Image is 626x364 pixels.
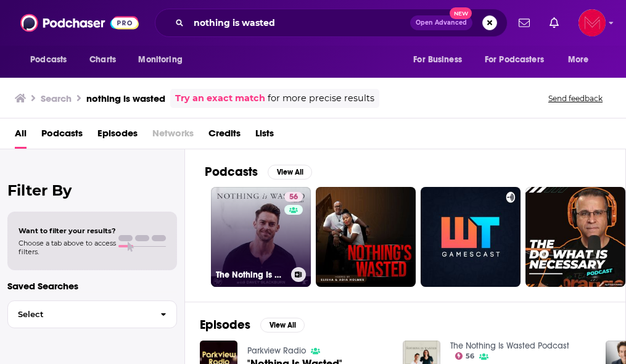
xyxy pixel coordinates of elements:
button: Send feedback [545,93,606,104]
span: for more precise results [268,91,374,105]
a: Charts [81,48,123,72]
img: User Profile [579,9,606,36]
h3: The Nothing Is Wasted Podcast [216,270,286,280]
span: Monitoring [138,51,182,68]
span: Choose a tab above to access filters. [19,239,116,256]
span: Select [8,310,150,318]
img: Podchaser - Follow, Share and Rate Podcasts [20,11,139,35]
span: Podcasts [30,51,67,68]
button: View All [268,165,312,180]
a: Try an exact match [175,91,265,105]
a: PodcastsView All [205,164,312,180]
span: Want to filter your results? [19,226,116,235]
a: Episodes [97,123,138,149]
span: New [450,7,472,19]
button: View All [260,318,305,333]
a: Parkview Radio [247,345,306,356]
h2: Episodes [200,317,250,333]
button: open menu [559,48,604,72]
h3: nothing is wasted [86,93,165,104]
span: Charts [89,51,116,68]
button: open menu [22,48,83,72]
span: Open Advanced [416,20,467,26]
h2: Filter By [7,181,177,199]
span: 56 [289,191,298,204]
span: Logged in as Pamelamcclure [579,9,606,36]
a: Credits [208,123,241,149]
button: open menu [405,48,477,72]
button: open menu [477,48,562,72]
span: More [568,51,589,68]
input: Search podcasts, credits, & more... [189,13,410,33]
button: Select [7,300,177,328]
a: 56 [455,352,475,360]
span: 56 [466,354,474,359]
a: EpisodesView All [200,317,305,333]
a: 56 [284,192,303,202]
span: For Podcasters [485,51,544,68]
button: Open AdvancedNew [410,15,472,30]
a: Podcasts [41,123,83,149]
span: For Business [413,51,462,68]
div: Search podcasts, credits, & more... [155,9,508,37]
p: Saved Searches [7,280,177,292]
button: Show profile menu [579,9,606,36]
button: open menu [130,48,198,72]
a: All [15,123,27,149]
span: Networks [152,123,194,149]
a: Lists [255,123,274,149]
h3: Search [41,93,72,104]
a: Show notifications dropdown [514,12,535,33]
a: Show notifications dropdown [545,12,564,33]
h2: Podcasts [205,164,258,180]
a: The Nothing Is Wasted Podcast [450,341,569,351]
a: 56The Nothing Is Wasted Podcast [211,187,311,287]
